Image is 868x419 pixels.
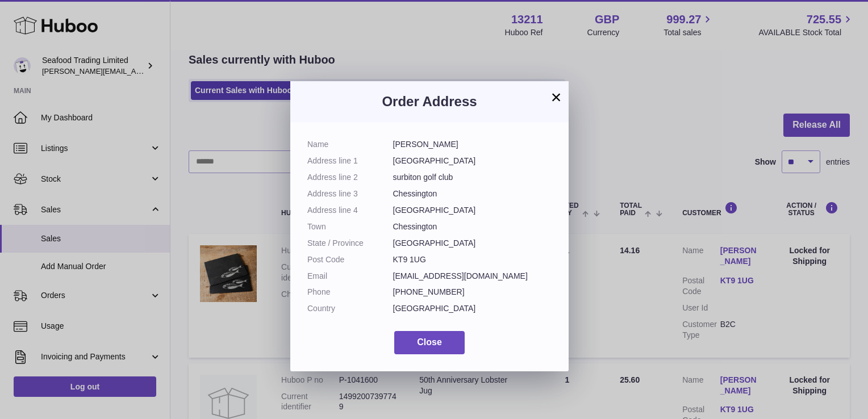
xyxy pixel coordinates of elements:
[393,287,552,298] dd: [PHONE_NUMBER]
[307,156,393,166] dt: Address line 1
[307,205,393,216] dt: Address line 4
[307,271,393,282] dt: Email
[393,303,552,314] dd: [GEOGRAPHIC_DATA]
[549,90,563,104] button: ×
[307,303,393,314] dt: Country
[307,188,393,199] dt: Address line 3
[417,337,442,347] span: Close
[393,188,552,199] dd: Chessington
[393,172,552,183] dd: surbiton golf club
[307,93,552,111] h3: Order Address
[307,139,393,150] dt: Name
[394,331,465,354] button: Close
[393,156,552,166] dd: [GEOGRAPHIC_DATA]
[393,271,552,282] dd: [EMAIL_ADDRESS][DOMAIN_NAME]
[393,221,552,232] dd: Chessington
[307,287,393,298] dt: Phone
[393,205,552,216] dd: [GEOGRAPHIC_DATA]
[307,221,393,232] dt: Town
[393,139,552,150] dd: [PERSON_NAME]
[307,254,393,265] dt: Post Code
[307,238,393,249] dt: State / Province
[393,254,552,265] dd: KT9 1UG
[393,238,552,249] dd: [GEOGRAPHIC_DATA]
[307,172,393,183] dt: Address line 2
